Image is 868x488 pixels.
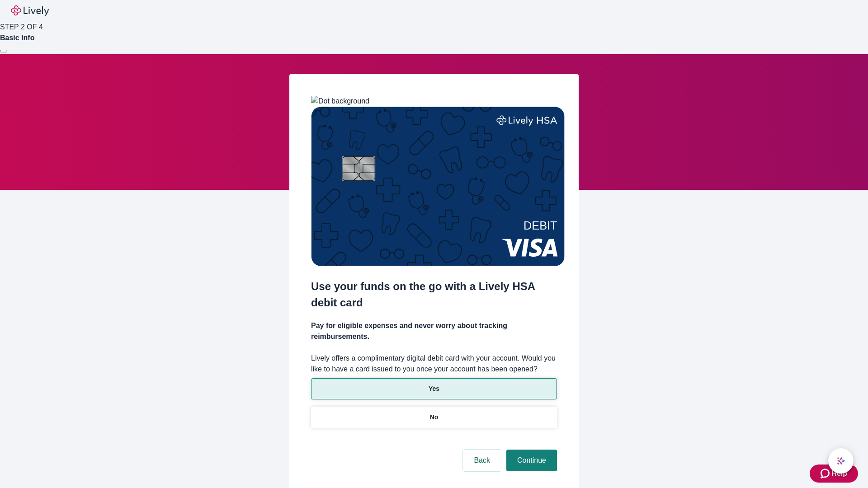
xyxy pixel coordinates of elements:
[430,413,439,422] p: No
[311,353,557,375] label: Lively offers a complimentary digital debit card with your account. Would you like to have a card...
[810,465,858,483] button: Zendesk support iconHelp
[311,378,557,399] button: Yes
[311,107,565,266] img: Debit card
[311,320,557,342] h4: Pay for eligible expenses and never worry about tracking reimbursements.
[311,407,557,428] button: No
[831,468,847,479] span: Help
[311,278,557,311] h2: Use your funds on the go with a Lively HSA debit card
[506,450,557,471] button: Continue
[836,456,845,465] svg: Lively AI Assistant
[429,384,439,394] p: Yes
[311,96,369,107] img: Dot background
[821,468,831,479] svg: Zendesk support icon
[828,448,854,474] button: chat
[11,5,49,16] img: Lively
[463,450,501,471] button: Back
